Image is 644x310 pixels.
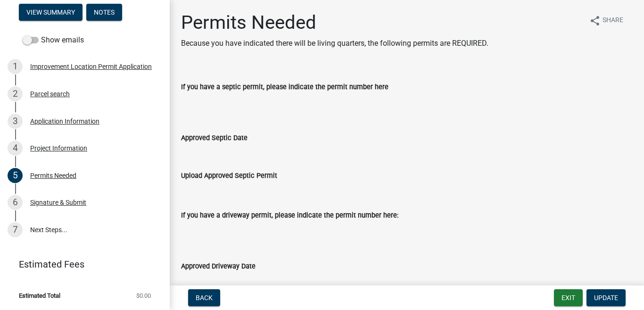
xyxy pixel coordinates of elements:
span: Estimated Total [19,293,60,299]
button: View Summary [19,4,83,21]
div: Project Information [30,145,87,151]
div: Application Information [30,118,99,125]
label: Upload Approved Septic Permit [181,173,277,179]
i: share [589,15,601,26]
button: Notes [86,4,122,21]
label: Approved Septic Date [181,135,248,142]
div: 5 [8,168,23,183]
div: 7 [8,222,23,237]
label: If you have a driveway permit, please indicate the permit number here: [181,212,398,219]
a: Estimated Fees [8,255,155,274]
span: Back [196,294,213,302]
button: Exit [554,289,583,306]
button: Update [586,289,626,306]
label: If you have a septic permit, please indicate the permit number here [181,84,388,91]
p: Because you have indicated there will be living quarters, the following permits are REQUIRED. [181,38,488,49]
h1: Permits Needed [181,11,488,34]
div: 1 [8,59,23,74]
span: Update [594,294,618,302]
div: Improvement Location Permit Application [30,63,152,70]
div: 3 [8,114,23,129]
label: Approved Driveway Date [181,263,256,270]
div: 6 [8,195,23,210]
div: Parcel search [30,91,70,97]
div: Permits Needed [30,172,76,179]
div: Signature & Submit [30,199,86,206]
div: 2 [8,86,23,101]
button: shareShare [582,11,631,30]
label: Show emails [23,34,84,46]
div: 4 [8,141,23,156]
wm-modal-confirm: Notes [86,9,122,17]
span: $0.00 [136,293,151,299]
span: Share [603,15,623,26]
button: Back [188,289,220,306]
wm-modal-confirm: Summary [19,9,83,17]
